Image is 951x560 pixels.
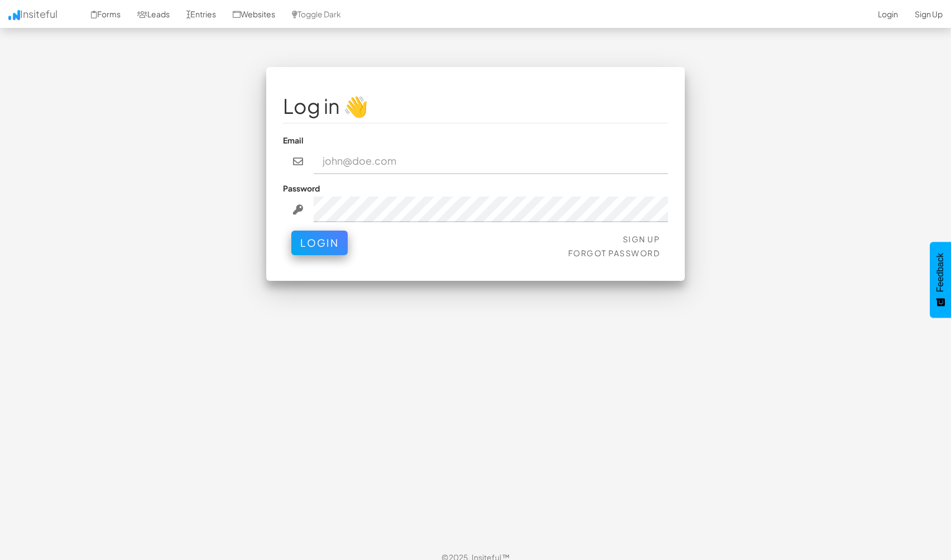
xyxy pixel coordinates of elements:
input: john@doe.com [314,149,669,174]
label: Password [283,183,320,194]
button: Login [291,231,348,255]
a: Sign Up [623,234,660,244]
img: icon.png [8,10,20,20]
span: Feedback [935,253,945,292]
h1: Log in 👋 [283,95,668,117]
label: Email [283,135,304,146]
button: Feedback - Show survey [930,242,951,318]
a: Forgot Password [568,248,660,258]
